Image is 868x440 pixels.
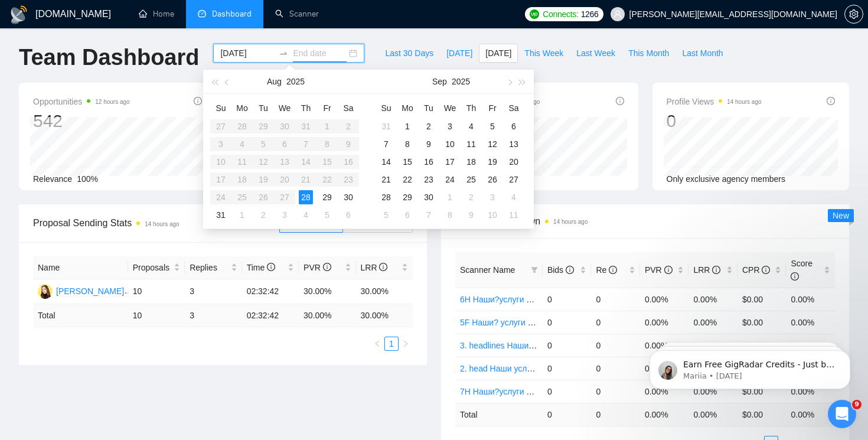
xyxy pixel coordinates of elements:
span: dashboard [198,9,206,18]
span: Scanner Name [460,265,515,275]
img: logo [9,5,28,24]
td: 0 [591,311,640,334]
span: info-circle [609,266,617,274]
span: info-circle [323,263,331,271]
td: 2025-09-24 [439,171,461,188]
span: info-circle [566,266,574,274]
a: homeHome [139,9,174,19]
td: 0 [543,334,592,357]
td: 0.00% [786,311,835,334]
time: 12 hours ago [95,99,129,105]
span: This Week [524,47,563,60]
span: filter [531,266,538,273]
span: left [374,340,381,347]
td: 2025-09-04 [461,118,482,135]
div: 17 [443,155,457,169]
li: Previous Page [370,337,384,351]
div: 11 [464,137,478,151]
button: [DATE] [440,44,479,63]
div: 5 [485,119,500,133]
td: 0 [543,403,592,426]
td: 0.00% [786,288,835,311]
td: 2025-09-22 [397,171,418,188]
th: Fr [482,99,503,118]
td: 2025-10-07 [418,206,439,224]
div: 26 [485,172,500,187]
div: 1 [400,119,415,133]
td: 2025-09-23 [418,171,439,188]
span: info-circle [616,97,624,105]
h1: Team Dashboard [19,44,199,71]
span: to [279,48,288,58]
td: 02:32:42 [242,279,299,304]
td: 02:32:42 [242,304,299,327]
img: VM [38,284,53,299]
span: Scanner Breakdown [455,214,835,229]
button: Last Week [570,44,622,63]
div: 15 [400,155,415,169]
span: [DATE] [446,47,472,60]
span: Proposal Sending Stats [33,216,279,230]
div: 29 [320,190,334,204]
td: 10 [128,304,185,327]
td: 2025-09-19 [482,153,503,171]
span: info-circle [827,97,835,105]
button: This Month [622,44,676,63]
td: 2025-09-08 [397,135,418,153]
th: Tu [253,99,274,118]
span: Last Month [682,47,723,60]
td: 3 [185,279,242,304]
th: Su [210,99,231,118]
div: 28 [299,190,313,204]
td: 30.00 % [299,304,355,327]
span: 9 [852,400,862,409]
span: New [833,211,849,220]
td: $0.00 [738,311,787,334]
td: 0 [543,311,592,334]
span: filter [528,261,540,279]
td: 2025-09-16 [418,153,439,171]
span: swap-right [279,48,288,58]
div: 1 [443,190,457,204]
a: VM[PERSON_NAME] [38,286,124,295]
td: 2025-10-04 [503,188,524,206]
td: Total [33,304,128,327]
td: 0.00% [640,311,689,334]
span: Connects: [543,8,578,21]
a: 5F Наши? услуги + наша ЦА [460,318,569,327]
button: Last Month [676,44,729,63]
div: 3 [485,190,500,204]
th: Tu [418,99,439,118]
button: 2025 [452,70,470,93]
span: info-circle [194,97,202,105]
td: 2025-10-05 [376,206,397,224]
td: 2025-09-06 [503,118,524,135]
span: This Month [628,47,669,60]
iframe: Intercom live chat [828,400,856,428]
td: 2025-09-21 [376,171,397,188]
td: 2025-10-09 [461,206,482,224]
td: 2025-09-27 [503,171,524,188]
td: 0 [591,288,640,311]
span: Last Week [576,47,615,60]
span: Only exclusive agency members [667,174,786,184]
li: Next Page [399,337,413,351]
span: PVR [645,265,673,275]
div: 2 [422,119,436,133]
td: 0 [543,357,592,380]
time: 14 hours ago [145,221,179,227]
th: Sa [503,99,524,118]
span: user [614,10,622,18]
div: 7 [422,208,436,222]
span: Opportunities [33,94,130,109]
th: Fr [316,99,338,118]
th: Su [376,99,397,118]
td: 2025-09-29 [397,188,418,206]
th: Proposals [128,256,185,279]
td: 2025-09-20 [503,153,524,171]
td: 2025-09-05 [316,206,338,224]
span: right [402,340,409,347]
